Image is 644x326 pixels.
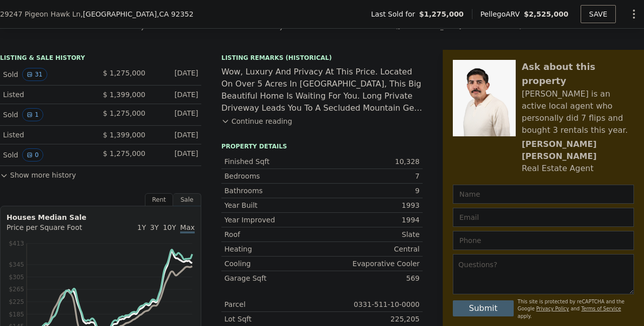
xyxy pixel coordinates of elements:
[322,314,420,324] div: 225,205
[322,259,420,269] div: Evaporative Cooler
[221,66,423,114] div: Wow, Luxury And Privacy At This Price. Located On Over 5 Acres In [GEOGRAPHIC_DATA], This Big Bea...
[173,193,201,206] div: Sale
[453,208,634,227] input: Email
[624,4,644,24] button: Show Options
[224,299,322,309] div: Parcel
[3,130,93,140] div: Listed
[153,90,198,100] div: [DATE]
[9,261,24,268] tspan: $345
[9,240,24,247] tspan: $413
[103,69,145,77] span: $ 1,275,000
[453,231,634,250] input: Phone
[103,109,145,117] span: $ 1,275,000
[9,286,24,293] tspan: $265
[150,223,158,231] span: 3Y
[153,108,198,121] div: [DATE]
[536,306,569,311] a: Privacy Policy
[3,108,93,121] div: Sold
[7,212,195,222] div: Houses Median Sale
[224,244,322,254] div: Heating
[322,215,420,225] div: 1994
[518,298,634,320] div: This site is protected by reCAPTCHA and the Google and apply.
[22,108,43,121] button: View historical data
[224,273,322,283] div: Garage Sqft
[322,186,420,196] div: 9
[322,244,420,254] div: Central
[224,186,322,196] div: Bathrooms
[480,9,524,19] span: Pellego ARV
[224,156,322,167] div: Finished Sqft
[453,185,634,204] input: Name
[221,142,423,150] div: Property details
[7,222,101,238] div: Price per Square Foot
[153,148,198,161] div: [DATE]
[322,273,420,283] div: 569
[22,68,47,81] button: View historical data
[163,223,176,231] span: 10Y
[522,138,634,162] div: [PERSON_NAME] [PERSON_NAME]
[180,223,195,233] span: Max
[522,60,634,88] div: Ask about this property
[221,54,423,62] div: Listing Remarks (Historical)
[224,314,322,324] div: Lot Sqft
[224,229,322,239] div: Roof
[322,156,420,167] div: 10,328
[145,193,173,206] div: Rent
[224,171,322,181] div: Bedrooms
[157,10,194,18] span: , CA 92352
[224,259,322,269] div: Cooling
[137,223,146,231] span: 1Y
[3,68,93,81] div: Sold
[22,148,43,161] button: View historical data
[9,298,24,305] tspan: $225
[153,68,198,81] div: [DATE]
[322,299,420,309] div: 0331-511-10-0000
[221,116,292,126] button: Continue reading
[371,9,420,19] span: Last Sold for
[103,131,145,139] span: $ 1,399,000
[453,300,514,316] button: Submit
[103,91,145,99] span: $ 1,399,000
[524,10,569,18] span: $2,525,000
[581,5,616,23] button: SAVE
[9,274,24,281] tspan: $305
[322,171,420,181] div: 7
[103,149,145,157] span: $ 1,275,000
[3,148,93,161] div: Sold
[419,9,464,19] span: $1,275,000
[80,9,193,19] span: , [GEOGRAPHIC_DATA]
[322,200,420,210] div: 1993
[3,90,93,100] div: Listed
[224,200,322,210] div: Year Built
[581,306,621,311] a: Terms of Service
[153,130,198,140] div: [DATE]
[9,311,24,318] tspan: $185
[522,162,594,175] div: Real Estate Agent
[522,88,634,136] div: [PERSON_NAME] is an active local agent who personally did 7 flips and bought 3 rentals this year.
[224,215,322,225] div: Year Improved
[322,229,420,239] div: Slate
